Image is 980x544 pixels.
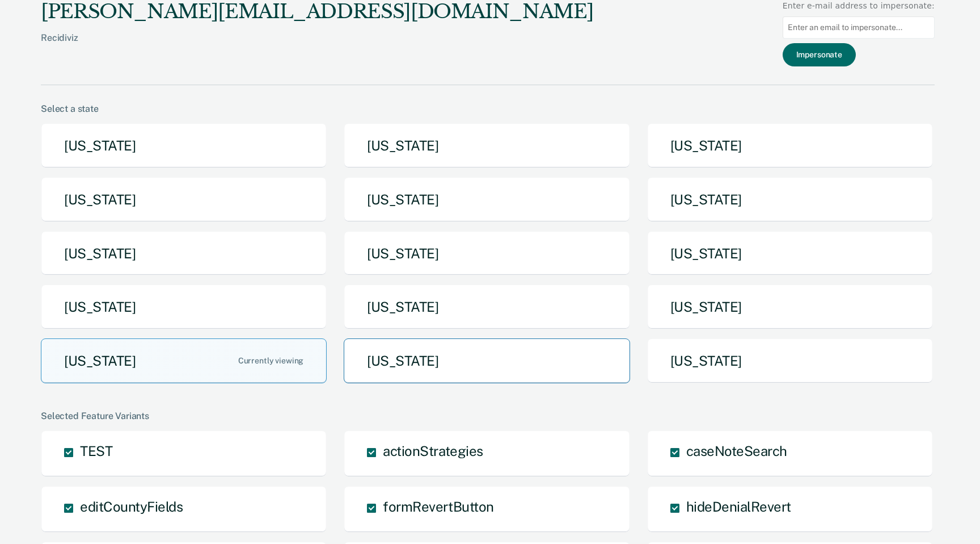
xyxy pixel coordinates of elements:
[41,32,593,61] div: Recidiviz
[783,43,856,66] button: Impersonate
[344,231,630,276] button: [US_STATE]
[80,443,112,459] span: TEST
[41,411,935,421] div: Selected Feature Variants
[647,231,933,276] button: [US_STATE]
[41,284,327,329] button: [US_STATE]
[41,177,327,222] button: [US_STATE]
[344,177,630,222] button: [US_STATE]
[686,443,787,459] span: caseNoteSearch
[383,443,483,459] span: actionStrategies
[344,284,630,329] button: [US_STATE]
[41,103,935,114] div: Select a state
[344,123,630,168] button: [US_STATE]
[41,231,327,276] button: [US_STATE]
[383,499,493,514] span: formRevertButton
[647,338,933,383] button: [US_STATE]
[647,177,933,222] button: [US_STATE]
[41,338,327,383] button: [US_STATE]
[647,284,933,329] button: [US_STATE]
[647,123,933,168] button: [US_STATE]
[783,16,935,39] input: Enter an email to impersonate...
[41,123,327,168] button: [US_STATE]
[686,499,791,514] span: hideDenialRevert
[344,338,630,383] button: [US_STATE]
[80,499,183,514] span: editCountyFields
